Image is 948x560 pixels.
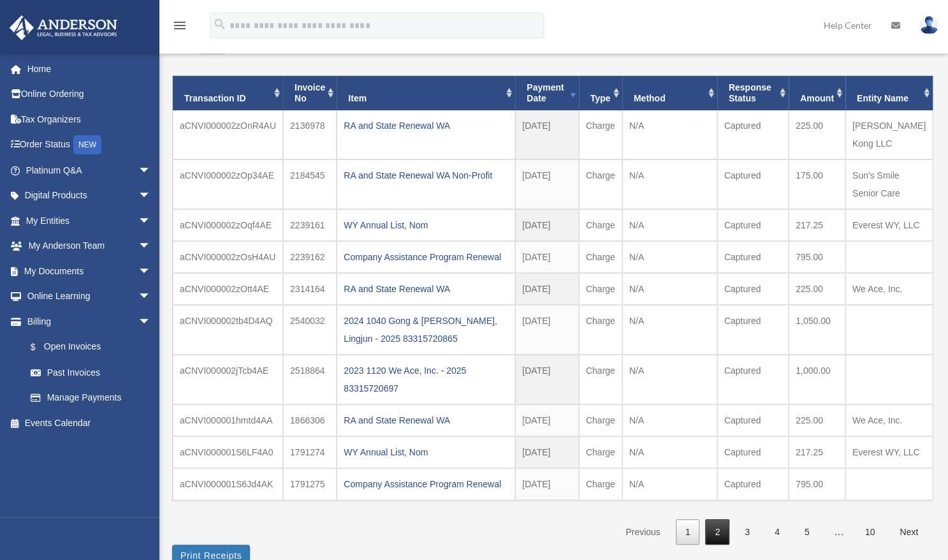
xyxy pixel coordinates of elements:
td: N/A [622,404,717,436]
a: Tax Organizers [9,107,170,132]
td: N/A [622,110,717,159]
td: [DATE] [515,110,579,159]
td: [PERSON_NAME] Kong LLC [845,110,933,159]
div: Company Assistance Program Renewal [344,248,508,266]
a: Previous [616,519,669,545]
td: N/A [622,468,717,500]
td: aCNVI000002jTcb4AE [173,355,283,404]
td: [DATE] [515,273,579,305]
td: N/A [622,355,717,404]
a: Online Learningarrow_drop_down [9,284,170,309]
td: aCNVI000001S6Jd4AK [173,468,283,500]
td: 225.00 [789,110,845,159]
td: 225.00 [789,404,845,436]
div: 2024 1040 Gong & [PERSON_NAME], Lingjun - 2025 83315720865 [344,312,508,348]
a: 5 [795,519,819,545]
td: 175.00 [789,159,845,209]
img: Anderson Advisors Platinum Portal [6,15,121,40]
a: My Documentsarrow_drop_down [9,258,170,284]
td: [DATE] [515,404,579,436]
td: Charge [579,305,622,355]
td: 2314164 [283,273,337,305]
a: 2 [705,519,729,545]
th: Invoice No: activate to sort column ascending [283,76,337,110]
td: 1866306 [283,404,337,436]
td: Captured [717,468,789,500]
td: Captured [717,241,789,273]
td: We Ace, Inc. [845,273,933,305]
a: Online Ordering [9,82,170,107]
td: Everest WY, LLC [845,209,933,241]
div: RA and State Renewal WA [344,117,508,135]
td: N/A [622,273,717,305]
td: Captured [717,159,789,209]
td: aCNVI000002zOnR4AU [173,110,283,159]
div: 2023 1120 We Ace, Inc. - 2025 83315720697 [344,362,508,397]
span: arrow_drop_down [138,233,164,260]
th: Payment Date: activate to sort column ascending [515,76,579,110]
th: Response Status: activate to sort column ascending [717,76,789,110]
div: RA and State Renewal WA [344,411,508,429]
a: My Anderson Teamarrow_drop_down [9,233,170,259]
span: arrow_drop_down [138,284,164,310]
td: 1,050.00 [789,305,845,355]
span: $ [38,339,44,355]
td: [DATE] [515,468,579,500]
td: [DATE] [515,436,579,468]
span: arrow_drop_down [138,158,164,184]
td: 225.00 [789,273,845,305]
td: We Ace, Inc. [845,404,933,436]
td: 2239162 [283,241,337,273]
td: Captured [717,355,789,404]
td: aCNVI000002tb4D4AQ [173,305,283,355]
td: Charge [579,241,622,273]
td: [DATE] [515,355,579,404]
td: aCNVI000002zOsH4AU [173,241,283,273]
span: arrow_drop_down [138,183,164,209]
td: Sun's Smile Senior Care [845,159,933,209]
td: Captured [717,436,789,468]
i: search [213,17,227,31]
td: Captured [717,404,789,436]
td: Everest WY, LLC [845,436,933,468]
th: Entity Name: activate to sort column ascending [845,76,933,110]
td: 795.00 [789,241,845,273]
td: Captured [717,110,789,159]
th: Method: activate to sort column ascending [622,76,717,110]
td: Charge [579,273,622,305]
td: Charge [579,159,622,209]
td: N/A [622,159,717,209]
td: aCNVI000002zOtt4AE [173,273,283,305]
a: 3 [735,519,759,545]
a: Billingarrow_drop_down [9,309,170,334]
td: Captured [717,209,789,241]
a: Digital Productsarrow_drop_down [9,183,170,209]
td: Captured [717,305,789,355]
img: User Pic [919,16,938,34]
a: Manage Payments [18,385,170,411]
th: Amount: activate to sort column ascending [789,76,845,110]
a: Past Invoices [18,360,164,385]
td: Charge [579,404,622,436]
td: N/A [622,241,717,273]
div: RA and State Renewal WA Non-Profit [344,166,508,184]
div: WY Annual List, Nom [344,443,508,461]
th: Transaction ID: activate to sort column ascending [173,76,283,110]
a: My Entitiesarrow_drop_down [9,208,170,233]
td: N/A [622,209,717,241]
th: Type: activate to sort column ascending [579,76,622,110]
td: Charge [579,468,622,500]
td: aCNVI000002zOqf4AE [173,209,283,241]
td: 217.25 [789,436,845,468]
a: Platinum Q&Aarrow_drop_down [9,158,170,183]
span: arrow_drop_down [138,258,164,284]
span: arrow_drop_down [138,309,164,335]
th: Item: activate to sort column ascending [337,76,515,110]
td: [DATE] [515,241,579,273]
span: arrow_drop_down [138,208,164,234]
td: 1791274 [283,436,337,468]
a: Events Calendar [9,410,170,436]
td: Charge [579,209,622,241]
a: menu [172,22,187,33]
a: Home [9,56,170,82]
